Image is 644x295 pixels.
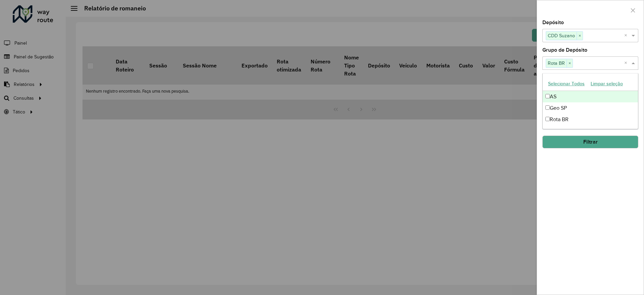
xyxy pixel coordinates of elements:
[624,32,630,40] span: Clear all
[567,59,573,67] span: ×
[543,102,638,114] div: Geo SP
[543,91,638,102] div: AS
[588,79,626,89] button: Limpar seleção
[546,59,567,67] span: Rota BR
[542,46,587,54] label: Grupo de Depósito
[546,32,577,40] span: CDD Suzano
[577,32,583,40] span: ×
[542,18,564,27] label: Depósito
[624,59,630,67] span: Clear all
[545,79,588,89] button: Selecionar Todos
[542,73,638,129] ng-dropdown-panel: Options list
[542,136,638,148] button: Filtrar
[543,114,638,125] div: Rota BR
